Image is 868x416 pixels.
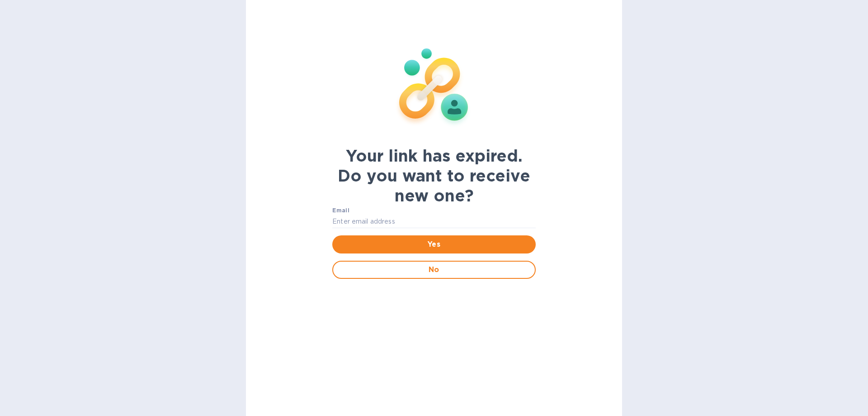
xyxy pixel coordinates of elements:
[332,235,536,253] button: Yes
[332,261,536,279] button: No
[340,264,528,275] span: No
[338,146,530,206] b: Your link has expired. Do you want to receive new one?
[332,215,536,229] input: Enter email address
[332,207,349,214] b: Email
[340,239,528,250] span: Yes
